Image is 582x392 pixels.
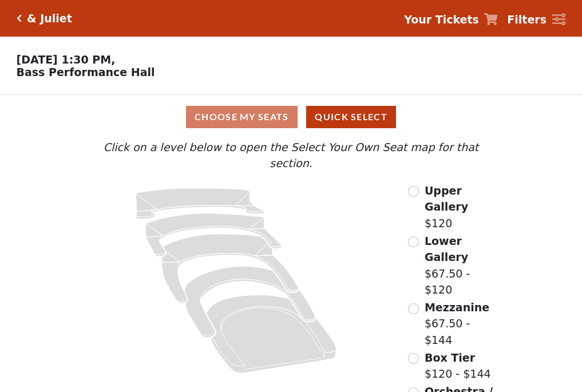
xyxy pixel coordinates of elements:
[27,12,72,25] h5: & Juliet
[425,350,491,382] label: $120 - $144
[136,188,264,219] path: Upper Gallery - Seats Available: 306
[425,301,489,314] span: Mezzanine
[81,139,501,172] p: Click on a level below to open the Select Your Own Seat map for that section.
[425,233,501,298] label: $67.50 - $120
[404,13,479,26] strong: Your Tickets
[17,14,22,22] a: Click here to go back to filters
[306,106,396,128] button: Quick Select
[425,183,501,232] label: $120
[507,11,565,28] a: Filters
[425,235,468,264] span: Lower Gallery
[507,13,547,26] strong: Filters
[207,295,337,373] path: Orchestra / Parterre Circle - Seats Available: 29
[425,184,468,213] span: Upper Gallery
[146,213,282,256] path: Lower Gallery - Seats Available: 80
[425,351,475,364] span: Box Tier
[404,11,498,28] a: Your Tickets
[425,299,501,349] label: $67.50 - $144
